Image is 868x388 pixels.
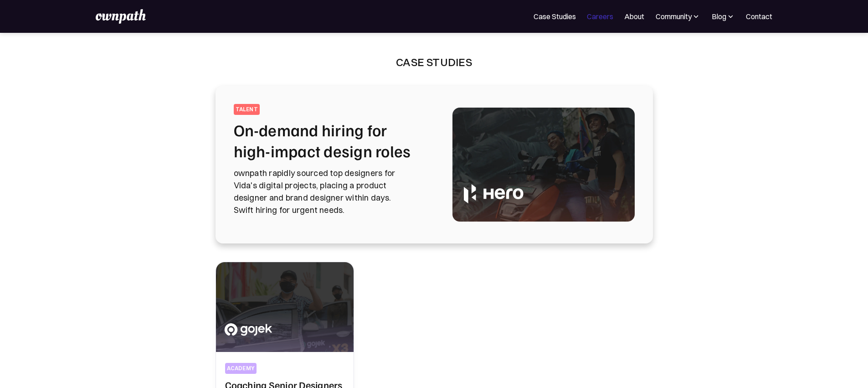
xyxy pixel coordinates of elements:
div: Blog [711,11,735,22]
div: Community [655,11,700,22]
div: talent [236,106,258,113]
div: Community [656,11,692,22]
a: Contact [746,11,772,22]
div: academy [227,365,255,372]
a: Case Studies [534,11,576,22]
a: talentOn-demand hiring for high-impact design rolesownpath rapidly sourced top designers for Vida... [234,104,635,225]
img: Coaching Senior Designers to Design Managers [216,262,354,352]
div: Case Studies [396,55,472,69]
p: ownpath rapidly sourced top designers for Vida's digital projects, placing a product designer and... [234,167,431,216]
div: Blog [712,11,726,22]
h2: On-demand hiring for high-impact design roles [234,119,431,161]
a: About [624,11,644,22]
a: Careers [587,11,613,22]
